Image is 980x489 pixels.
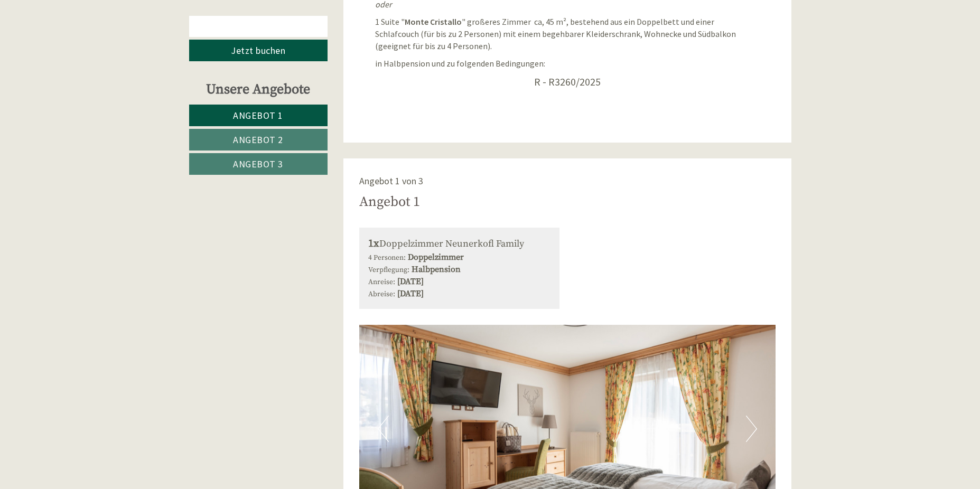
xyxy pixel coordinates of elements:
[408,252,464,262] b: Doppelzimmer
[359,192,420,212] div: Angebot 1
[189,80,328,99] div: Unsere Angebote
[368,237,379,250] b: 1x
[189,40,328,61] a: Jetzt buchen
[368,266,409,275] small: Verpflegung:
[375,58,760,70] p: in Halbpension und zu folgenden Bedingungen:
[233,158,283,170] span: Angebot 3
[405,16,462,27] strong: Monte Cristallo
[397,276,424,287] b: [DATE]
[412,264,461,275] b: Halbpension
[368,290,395,299] small: Abreise:
[189,16,328,37] a: Zur Website
[368,278,395,287] small: Anreise:
[397,288,424,299] b: [DATE]
[359,175,423,187] span: Angebot 1 von 3
[368,237,550,252] div: Doppelzimmer Neunerkofl Family
[378,416,389,442] button: Previous
[233,134,283,146] span: Angebot 2
[233,109,283,121] span: Angebot 1
[534,75,601,88] span: R - R3260/2025
[375,16,760,52] p: 1 Suite " " großeres Zimmer ca, 45 m², bestehend aus ein Doppelbett und einer Schlafcouch (für bi...
[368,253,406,262] small: 4 Personen:
[746,416,757,442] button: Next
